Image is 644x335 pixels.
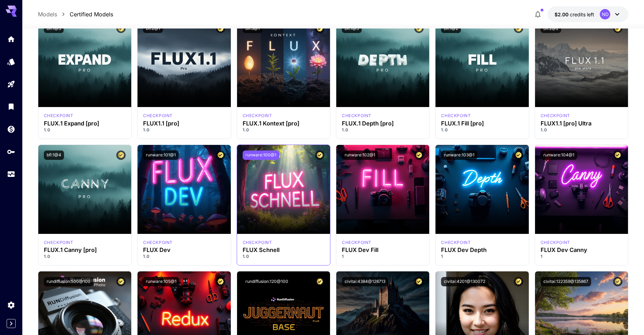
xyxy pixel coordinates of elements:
[7,55,15,64] div: Models
[243,239,272,246] p: checkpoint
[143,127,225,133] p: 1.0
[570,11,594,17] span: credits left
[7,147,15,156] div: API Keys
[243,120,324,127] h3: FLUX.1 Kontext [pro]
[243,253,324,260] p: 1.0
[555,11,594,18] div: $2.00
[216,150,225,160] button: Certified Model – Vetted for best performance and includes a commercial license.
[143,253,225,260] p: 1.0
[44,127,126,133] p: 1.0
[441,120,523,127] h3: FLUX.1 Fill [pro]
[70,10,113,18] a: Certified Models
[44,150,64,160] button: bfl:1@4
[414,150,424,160] button: Certified Model – Vetted for best performance and includes a commercial license.
[243,150,279,160] button: runware:100@1
[243,113,272,119] p: checkpoint
[143,113,173,119] p: checkpoint
[38,10,113,18] nav: breadcrumb
[44,120,126,127] h3: FLUX.1 Expand [pro]
[143,239,173,246] div: FLUX.1 D
[342,113,371,119] p: checkpoint
[514,150,523,160] button: Certified Model – Vetted for best performance and includes a commercial license.
[541,113,570,119] p: checkpoint
[441,113,471,119] p: checkpoint
[600,9,610,19] div: ND
[342,239,371,246] div: FLUX.1 D
[441,113,471,119] div: fluxpro
[143,120,225,127] div: FLUX1.1 [pro]
[541,277,591,286] button: civitai:122359@135867
[143,150,179,160] button: runware:101@1
[143,277,179,286] button: runware:105@1
[7,170,15,179] div: Usage
[541,239,570,246] p: checkpoint
[541,253,622,260] p: 1
[44,113,73,119] p: checkpoint
[243,239,272,246] div: FLUX.1 S
[7,319,16,328] button: Expand sidebar
[342,113,371,119] div: fluxpro
[44,239,73,246] div: fluxpro
[216,277,225,286] button: Certified Model – Vetted for best performance and includes a commercial license.
[541,247,622,253] h3: FLUX Dev Canny
[342,253,424,260] p: 1
[315,150,324,160] button: Certified Model – Vetted for best performance and includes a commercial license.
[143,113,173,119] div: fluxpro
[441,127,523,133] p: 1.0
[243,247,324,253] h3: FLUX Schnell
[548,6,628,22] button: $2.00ND
[44,247,126,253] h3: FLUX.1 Canny [pro]
[38,10,57,18] a: Models
[342,239,371,246] p: checkpoint
[342,150,378,160] button: runware:102@1
[342,247,424,253] h3: FLUX Dev Fill
[243,127,324,133] p: 1.0
[541,150,577,160] button: runware:104@1
[44,277,93,286] button: rundiffusion:500@100
[243,113,272,119] div: FLUX.1 Kontext [pro]
[441,277,488,286] button: civitai:4201@130072
[243,277,291,286] button: rundiffusion:120@100
[441,247,523,253] h3: FLUX Dev Depth
[7,35,15,43] div: Home
[441,239,471,246] p: checkpoint
[541,113,570,119] div: fluxultra
[143,239,173,246] p: checkpoint
[315,277,324,286] button: Certified Model – Vetted for best performance and includes a commercial license.
[342,277,388,286] button: civitai:4384@128713
[7,125,15,133] div: Wallet
[116,277,126,286] button: Certified Model – Vetted for best performance and includes a commercial license.
[143,247,225,253] h3: FLUX Dev
[541,120,622,127] h3: FLUX1.1 [pro] Ultra
[7,301,15,309] div: Settings
[342,120,424,127] h3: FLUX.1 Depth [pro]
[44,113,73,119] div: fluxpro
[7,102,15,111] div: Library
[342,127,424,133] p: 1.0
[414,277,424,286] button: Certified Model – Vetted for best performance and includes a commercial license.
[514,277,523,286] button: Certified Model – Vetted for best performance and includes a commercial license.
[7,80,15,89] div: Playground
[541,239,570,246] div: FLUX.1 D
[541,127,622,133] p: 1.0
[555,11,570,17] span: $2.00
[441,150,477,160] button: runware:103@1
[116,150,126,160] button: Certified Model – Vetted for best performance and includes a commercial license.
[613,150,622,160] button: Certified Model – Vetted for best performance and includes a commercial license.
[613,277,622,286] button: Certified Model – Vetted for best performance and includes a commercial license.
[441,253,523,260] p: 1
[44,239,73,246] p: checkpoint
